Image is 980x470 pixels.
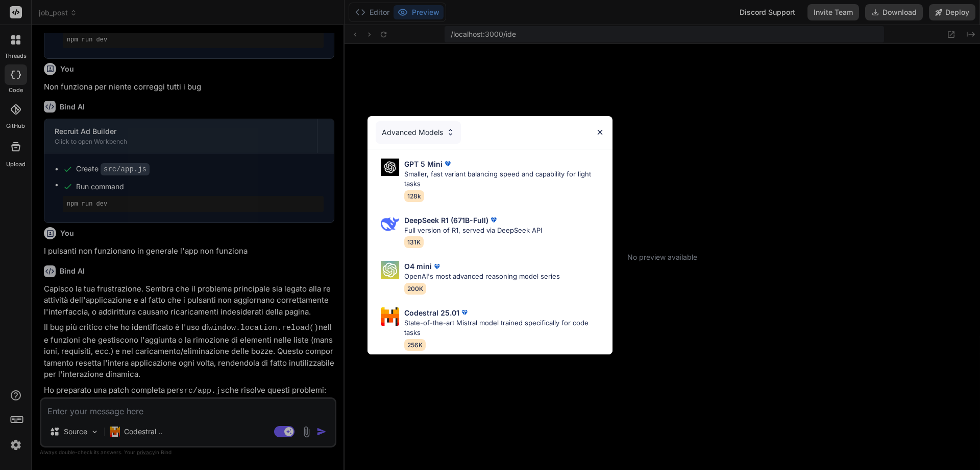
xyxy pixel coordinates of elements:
[459,307,470,318] img: premium
[404,283,426,295] span: 200K
[404,190,424,202] span: 128k
[404,226,542,236] p: Full version of R1, served via DeepSeek API
[446,128,455,137] img: Pick Models
[376,121,461,144] div: Advanced Models
[404,159,443,169] p: GPT 5 Mini
[381,261,399,279] img: Pick Models
[432,261,442,272] img: premium
[404,318,604,338] p: State-of-the-art Mistral model trained specifically for code tasks
[381,159,399,176] img: Pick Models
[404,236,424,248] span: 131K
[596,128,604,137] img: close
[404,261,432,272] p: O4 mini
[381,215,399,233] img: Pick Models
[443,159,453,169] img: premium
[381,307,399,326] img: Pick Models
[404,339,426,351] span: 256K
[488,215,499,225] img: premium
[404,215,488,226] p: DeepSeek R1 (671B-Full)
[404,307,459,318] p: Codestral 25.01
[404,169,604,189] p: Smaller, fast variant balancing speed and capability for light tasks
[404,272,560,282] p: OpenAI's most advanced reasoning model series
